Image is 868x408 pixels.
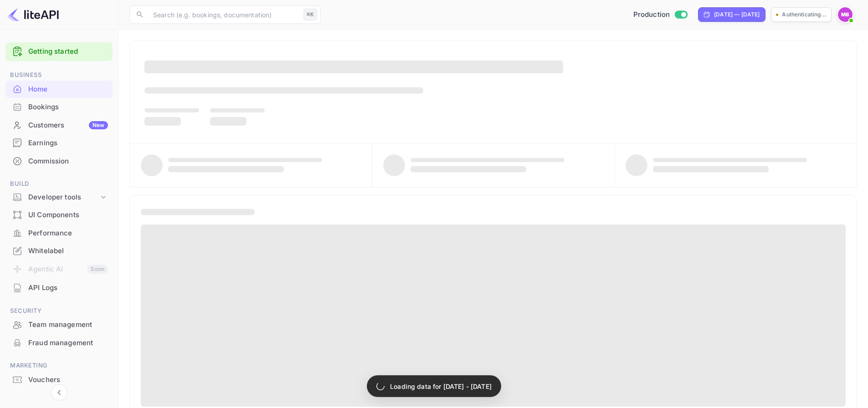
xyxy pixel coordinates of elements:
input: Search (e.g. bookings, documentation) [148,5,300,24]
div: ⌘K [303,9,317,20]
div: API Logs [5,279,113,297]
button: Collapse navigation [51,384,67,401]
span: Security [5,306,113,316]
div: Commission [28,156,108,167]
div: Bookings [5,98,113,116]
img: LiteAPI logo [7,7,59,22]
span: Marketing [5,361,113,371]
div: [DATE] — [DATE] [714,10,760,19]
div: Home [5,81,113,98]
div: Home [28,84,108,95]
div: Vouchers [28,375,108,385]
p: Authenticating... [782,10,827,19]
a: Getting started [28,46,108,57]
div: Switch to Sandbox mode [630,10,691,20]
a: Earnings [5,134,113,151]
a: Bookings [5,98,113,115]
div: Vouchers [5,371,113,389]
div: Whitelabel [28,246,108,256]
a: Team management [5,316,113,333]
div: Fraud management [5,334,113,352]
span: Business [5,70,113,80]
a: Vouchers [5,371,113,388]
div: Click to change the date range period [698,7,765,22]
img: Mehdi Baitach [838,7,853,22]
a: Whitelabel [5,242,113,259]
a: Performance [5,224,113,241]
div: Customers [28,120,108,131]
div: Developer tools [28,192,99,203]
p: Loading data for [DATE] - [DATE] [390,382,492,391]
a: Home [5,81,113,97]
div: Performance [28,228,108,239]
div: Fraud management [28,338,108,348]
span: Build [5,179,113,189]
div: Performance [5,224,113,242]
div: CustomersNew [5,117,113,134]
span: Production [633,10,670,20]
div: Developer tools [5,189,113,205]
div: Bookings [28,102,108,112]
a: API Logs [5,279,113,296]
div: API Logs [28,283,108,293]
a: Fraud management [5,334,113,351]
div: Team management [5,316,113,334]
div: UI Components [5,206,113,224]
a: Commission [5,153,113,169]
div: Commission [5,153,113,170]
div: Earnings [28,138,108,148]
div: New [89,121,108,129]
div: Whitelabel [5,242,113,260]
div: Earnings [5,134,113,152]
a: UI Components [5,206,113,223]
div: UI Components [28,210,108,220]
div: Team management [28,320,108,330]
a: CustomersNew [5,117,113,133]
div: Getting started [5,42,113,61]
